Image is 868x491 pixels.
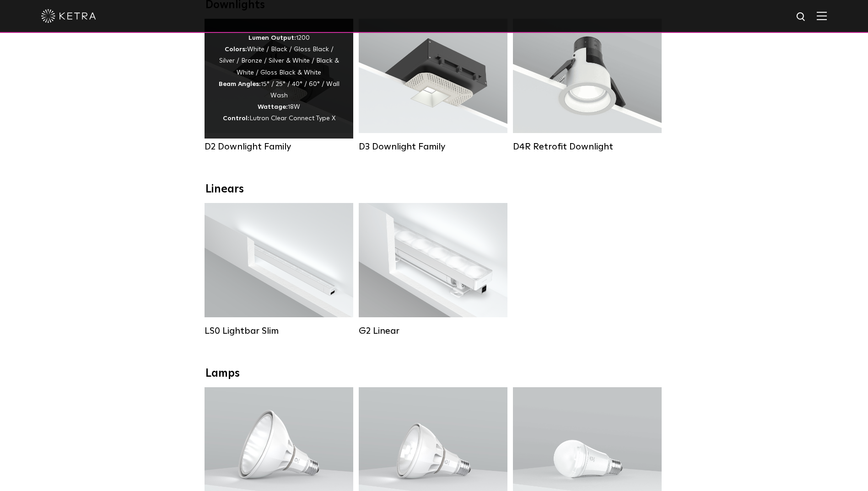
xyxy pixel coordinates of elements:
a: G2 Linear Lumen Output:400 / 700 / 1000Colors:WhiteBeam Angles:Flood / [GEOGRAPHIC_DATA] / Narrow... [359,203,507,336]
a: D4R Retrofit Downlight Lumen Output:800Colors:White / BlackBeam Angles:15° / 25° / 40° / 60°Watta... [513,19,662,152]
img: Hamburger%20Nav.svg [817,11,827,20]
div: G2 Linear [359,326,507,336]
img: search icon [796,11,807,23]
a: D3 Downlight Family Lumen Output:700 / 900 / 1100Colors:White / Black / Silver / Bronze / Paintab... [359,19,507,152]
div: 1200 White / Black / Gloss Black / Silver / Bronze / Silver & White / Black & White / Gloss Black... [218,32,340,125]
div: LS0 Lightbar Slim [205,326,353,336]
strong: Colors: [225,46,247,53]
div: D4R Retrofit Downlight [513,141,662,152]
div: D2 Downlight Family [205,141,353,152]
strong: Lumen Output: [248,35,296,41]
strong: Beam Angles: [219,81,261,87]
div: D3 Downlight Family [359,141,507,152]
div: Linears [205,183,663,196]
strong: Wattage: [258,104,288,110]
a: D2 Downlight Family Lumen Output:1200Colors:White / Black / Gloss Black / Silver / Bronze / Silve... [205,19,353,152]
div: Lamps [205,367,663,380]
a: LS0 Lightbar Slim Lumen Output:200 / 350Colors:White / BlackControl:X96 Controller [205,203,353,336]
img: ketra-logo-2019-white [41,9,96,23]
span: Lutron Clear Connect Type X [249,115,335,122]
strong: Control: [223,115,249,122]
